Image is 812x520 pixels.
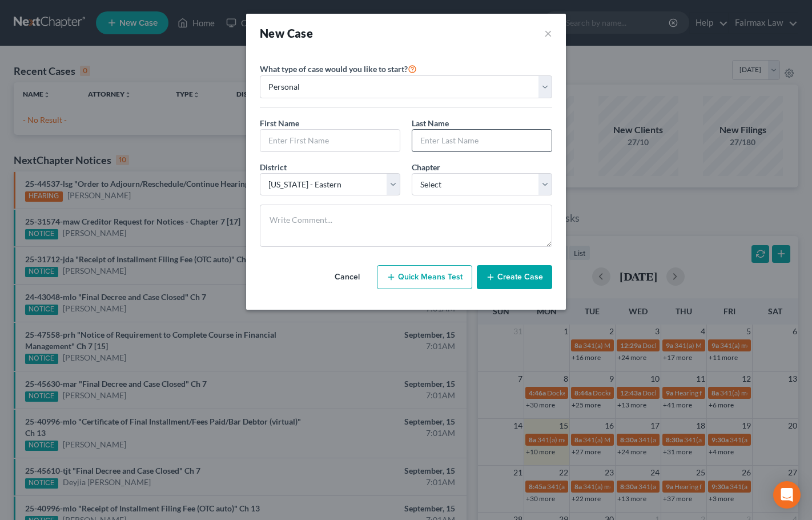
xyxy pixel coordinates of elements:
span: First Name [260,118,299,128]
span: Chapter [412,162,440,172]
span: Last Name [412,118,449,128]
input: Enter Last Name [412,130,552,151]
span: District [260,162,287,172]
div: Open Intercom Messenger [773,481,801,509]
button: Quick Means Test [377,265,472,289]
label: What type of case would you like to start? [260,62,417,75]
button: × [544,25,552,41]
button: Create Case [477,265,552,289]
input: Enter First Name [260,130,400,151]
strong: New Case [260,26,313,40]
button: Cancel [322,266,372,289]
